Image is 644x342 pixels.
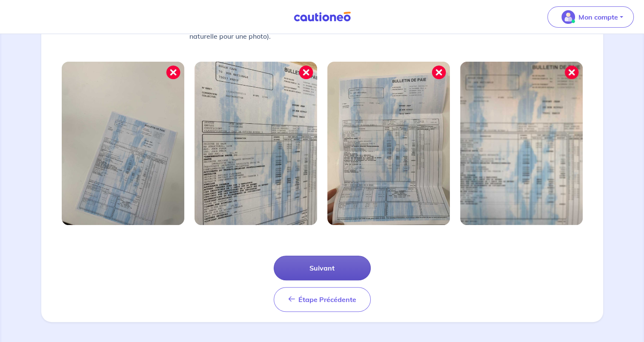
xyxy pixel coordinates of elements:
[274,256,371,280] button: Suivant
[298,295,356,304] span: Étape Précédente
[460,62,583,225] img: Image mal cadrée 4
[274,287,371,312] button: Étape Précédente
[561,10,575,24] img: illu_account_valid_menu.svg
[195,62,317,225] img: Image mal cadrée 2
[290,11,354,22] img: Cautioneo
[327,62,450,225] img: Image mal cadrée 3
[62,62,184,225] img: Image mal cadrée 1
[547,6,634,28] button: illu_account_valid_menu.svgMon compte
[578,12,618,22] p: Mon compte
